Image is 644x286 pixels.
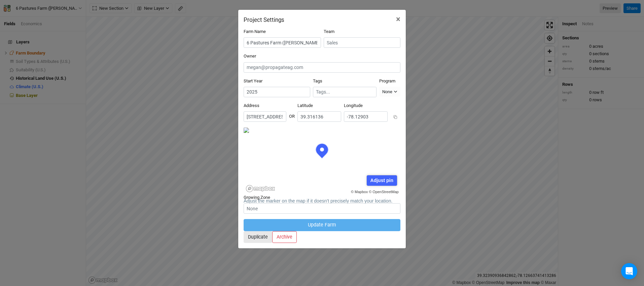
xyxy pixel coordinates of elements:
a: Mapbox logo [246,185,275,192]
input: None [244,203,400,214]
label: Address [244,103,259,109]
a: © Mapbox [351,190,368,194]
input: Sales [324,37,400,48]
button: Update Farm [244,219,400,231]
a: © OpenStreetMap [369,190,399,194]
label: Tags [313,78,322,84]
label: Growing Zone [244,194,270,201]
input: Project/Farm Name [244,37,321,48]
input: Longitude [344,111,388,122]
button: Archive [272,231,297,243]
button: Copy [390,112,400,122]
div: Adjust pin [367,175,397,186]
button: Duplicate [244,231,272,243]
input: Address (123 James St...) [244,111,286,122]
div: None [382,88,392,95]
label: Program [379,78,395,84]
button: Close [391,10,406,29]
input: megan@propagateag.com [244,62,400,73]
input: Latitude [297,111,341,122]
label: Latitude [297,103,313,109]
label: Farm Name [244,29,266,35]
label: Longitude [344,103,363,109]
input: Start Year [244,87,310,97]
label: Team [324,29,334,35]
span: × [396,14,400,24]
div: OR [289,108,295,119]
label: Owner [244,53,256,59]
button: None [379,87,400,97]
h2: Project Settings [244,16,284,23]
label: Start Year [244,78,262,84]
input: Tags... [316,88,373,96]
div: Open Intercom Messenger [621,263,637,279]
